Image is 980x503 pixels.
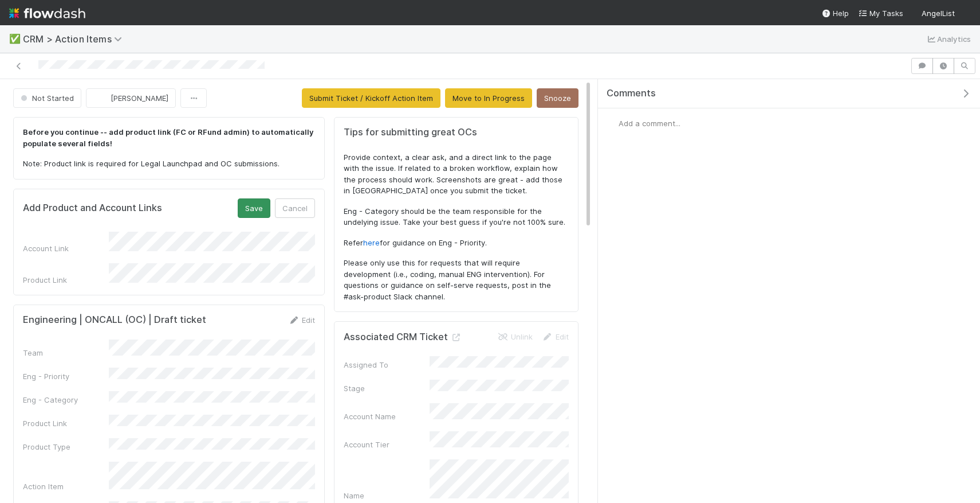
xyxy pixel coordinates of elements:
span: My Tasks [858,9,903,18]
div: Action Item [23,481,109,492]
div: Eng - Category [23,394,109,405]
img: avatar_ac990a78-52d7-40f8-b1fe-cbbd1cda261e.png [959,8,971,20]
p: Please only use this for requests that will require development (i.e., coding, manual ENG interve... [344,258,569,302]
h5: Add Product and Account Links [23,202,162,214]
div: Team [23,347,109,358]
strong: Before you continue -- add product link (FC or RFund admin) to automatically populate several fie... [23,127,313,148]
a: My Tasks [858,7,903,19]
div: Stage [344,383,430,394]
div: Product Link [23,418,109,429]
span: [PERSON_NAME] [111,93,168,103]
img: logo-inverted-e16ddd16eac7371096b0.svg [9,3,85,23]
h5: Associated CRM Ticket [344,332,462,343]
span: Not Started [18,93,74,103]
button: Cancel [275,198,315,218]
a: Analytics [926,32,971,46]
span: Comments [607,88,656,99]
div: Account Name [344,411,430,422]
div: Product Type [23,441,109,453]
div: Name [344,490,430,501]
span: Add a comment... [619,119,680,128]
button: Submit Ticket / Kickoff Action Item [302,88,440,108]
p: Note: Product link is required for Legal Launchpad and OC submissions. [23,158,315,170]
h5: Engineering | ONCALL (OC) | Draft ticket [23,314,206,326]
div: Eng - Priority [23,371,109,382]
a: here [363,238,380,247]
div: Account Link [23,243,109,254]
span: CRM > Action Items [23,33,128,45]
span: ✅ [9,34,21,44]
span: AngelList [922,9,955,18]
button: [PERSON_NAME] [86,88,176,108]
a: Unlink [497,332,533,341]
div: Assigned To [344,359,430,371]
a: Edit [288,315,315,325]
p: Refer for guidance on Eng - Priority. [344,237,569,249]
button: Save [238,198,270,218]
div: Account Tier [344,439,430,450]
p: Provide context, a clear ask, and a direct link to the page with the issue. If related to a broke... [344,152,569,197]
p: Eng - Category should be the team responsible for the undelying issue. Take your best guess if yo... [344,206,569,228]
a: Edit [542,332,569,341]
h5: Tips for submitting great OCs [344,127,569,138]
div: Product Link [23,274,109,286]
button: Not Started [13,88,81,108]
button: Move to In Progress [445,88,532,108]
img: avatar_ac990a78-52d7-40f8-b1fe-cbbd1cda261e.png [96,92,107,104]
img: avatar_ac990a78-52d7-40f8-b1fe-cbbd1cda261e.png [607,118,619,129]
div: Help [821,7,849,19]
button: Snooze [537,88,578,108]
